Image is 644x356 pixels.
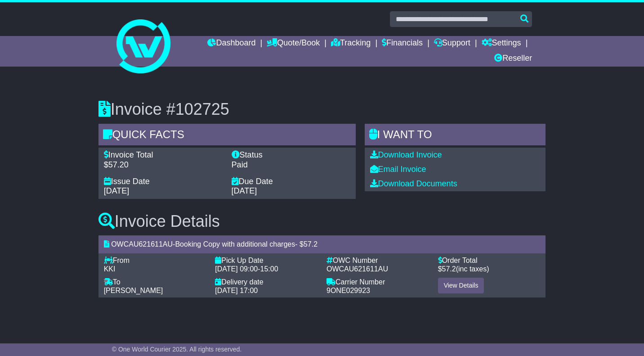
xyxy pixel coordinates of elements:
[98,124,356,148] div: Quick Facts
[232,160,350,170] div: Paid
[370,165,426,174] a: Email Invoice
[494,51,532,67] a: Reseller
[434,36,470,51] a: Support
[104,177,223,187] div: Issue Date
[232,177,350,187] div: Due Date
[232,186,350,196] div: [DATE]
[215,265,318,273] div: -
[304,240,318,248] span: 57.2
[215,287,258,294] span: [DATE] 17:00
[370,150,442,159] a: Download Invoice
[232,150,350,160] div: Status
[215,256,318,265] div: Pick Up Date
[438,256,541,265] div: Order Total
[438,278,484,293] a: View Details
[326,265,388,273] span: OWCAU621611AU
[104,160,223,170] div: $57.20
[98,212,546,230] h3: Invoice Details
[104,265,116,273] span: KKI
[104,150,223,160] div: Invoice Total
[175,240,295,248] span: Booking Copy with additional charges
[326,278,429,286] div: Carrier Number
[442,265,456,273] span: 57.2
[260,265,278,273] span: 15:00
[382,36,423,51] a: Financials
[104,186,223,196] div: [DATE]
[111,240,173,248] span: OWCAU621611AU
[104,278,206,286] div: To
[104,256,206,265] div: From
[365,124,546,148] div: I WANT to
[370,179,457,188] a: Download Documents
[326,256,429,265] div: OWC Number
[215,265,258,273] span: [DATE] 09:00
[438,265,541,273] div: $ (inc taxes)
[331,36,371,51] a: Tracking
[98,100,546,118] h3: Invoice #102725
[98,235,546,253] div: - - $
[326,287,370,294] span: 9ONE029923
[104,287,163,294] span: [PERSON_NAME]
[267,36,320,51] a: Quote/Book
[112,346,242,353] span: © One World Courier 2025. All rights reserved.
[207,36,255,51] a: Dashboard
[215,278,318,286] div: Delivery date
[482,36,521,51] a: Settings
